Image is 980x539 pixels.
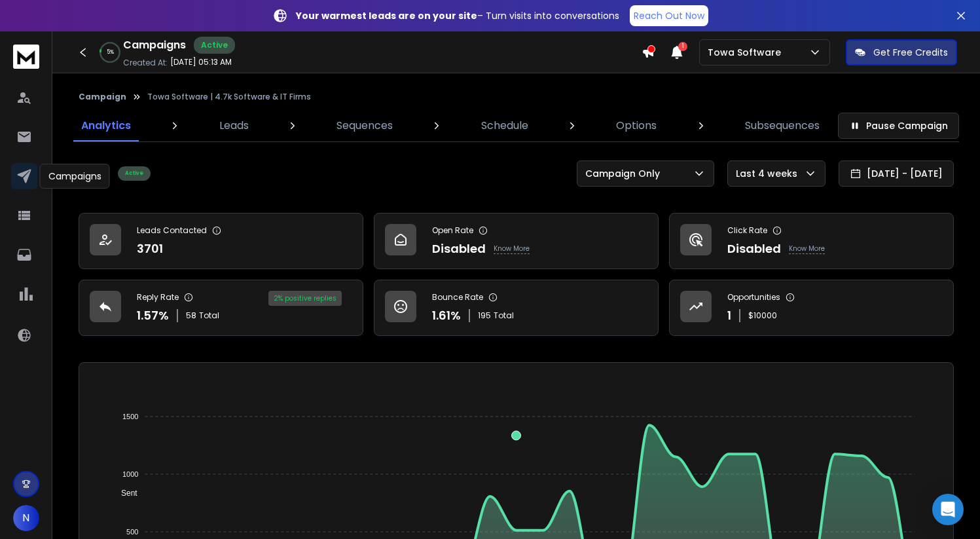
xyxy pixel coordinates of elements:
p: Reply Rate [137,292,179,303]
span: Sent [111,489,137,498]
p: Opportunities [727,292,780,303]
p: Know More [494,244,530,254]
a: Click RateDisabledKnow More [669,213,954,269]
button: N [13,505,39,531]
p: $ 10000 [748,310,777,321]
p: 3701 [137,240,163,258]
p: – Turn visits into conversations [296,9,619,22]
div: 2 % positive replies [268,291,342,306]
p: 5 % [107,48,114,56]
a: Reply Rate1.57%58Total2% positive replies [79,280,363,336]
p: 1.57 % [137,307,169,325]
p: Last 4 weeks [736,167,803,180]
a: Schedule [473,110,536,141]
p: Analytics [81,118,131,134]
a: Sequences [329,110,401,141]
span: Total [199,310,219,321]
a: Open RateDisabledKnow More [374,213,659,269]
div: Campaigns [40,164,110,189]
p: Sequences [336,118,393,134]
button: Campaign [79,92,126,102]
p: Created At: [123,58,168,68]
div: Open Intercom Messenger [932,494,964,525]
button: Get Free Credits [846,39,957,65]
a: Leads Contacted3701 [79,213,363,269]
a: Bounce Rate1.61%195Total [374,280,659,336]
p: Get Free Credits [873,46,948,59]
tspan: 1500 [122,413,138,420]
div: Active [118,166,151,181]
p: 1.61 % [432,307,461,325]
p: Know More [789,244,825,254]
p: 1 [727,307,731,325]
div: Active [194,37,235,54]
p: Leads [219,118,249,134]
p: Click Rate [727,225,767,236]
p: Subsequences [745,118,820,134]
p: Schedule [481,118,528,134]
span: 1 [678,42,687,51]
tspan: 500 [126,528,138,536]
p: Bounce Rate [432,292,483,303]
a: Reach Out Now [630,5,708,26]
p: Disabled [432,240,486,258]
span: Total [494,310,514,321]
p: Leads Contacted [137,225,207,236]
a: Options [608,110,664,141]
strong: Your warmest leads are on your site [296,9,477,22]
tspan: 1000 [122,470,138,478]
button: Pause Campaign [838,113,959,139]
span: 195 [478,310,491,321]
img: logo [13,45,39,69]
a: Leads [211,110,257,141]
button: [DATE] - [DATE] [839,160,954,187]
p: [DATE] 05:13 AM [170,57,232,67]
p: Reach Out Now [634,9,704,22]
p: Campaign Only [585,167,665,180]
a: Subsequences [737,110,827,141]
p: Open Rate [432,225,473,236]
p: Options [616,118,657,134]
a: Analytics [73,110,139,141]
p: Towa Software | 4.7k Software & IT Firms [147,92,311,102]
a: Opportunities1$10000 [669,280,954,336]
h1: Campaigns [123,37,186,53]
span: 58 [186,310,196,321]
p: Disabled [727,240,781,258]
p: Towa Software [708,46,786,59]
